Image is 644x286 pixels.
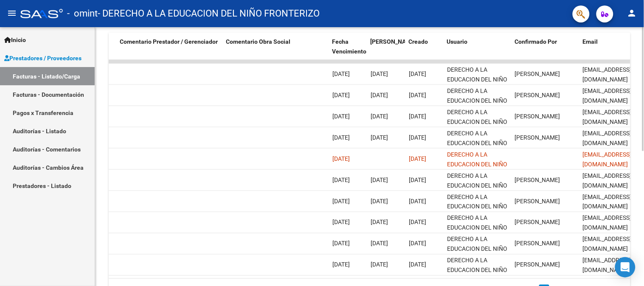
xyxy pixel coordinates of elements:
span: [DATE] [332,92,350,98]
span: [DATE] [332,261,350,268]
span: DERECHO A LA EDUCACION DEL NIÑO FRONTERIZO [447,193,507,220]
span: [DATE] [409,240,426,247]
span: Inicio [4,35,26,45]
span: [DATE] [371,198,388,205]
span: [DATE] [332,113,350,120]
span: [EMAIL_ADDRESS][DOMAIN_NAME] [583,109,632,125]
div: Open Intercom Messenger [615,257,636,278]
span: [PERSON_NAME] [515,240,560,247]
span: [EMAIL_ADDRESS][DOMAIN_NAME] [583,215,632,231]
span: Confirmado Por [515,38,557,45]
span: [PERSON_NAME] [515,113,560,120]
span: [EMAIL_ADDRESS][DOMAIN_NAME] [583,66,632,83]
datatable-header-cell: Usuario [443,33,511,70]
span: [DATE] [371,70,388,77]
span: [DATE] [332,219,350,226]
datatable-header-cell: Fecha Vencimiento [329,33,367,70]
span: [PERSON_NAME] [370,38,416,45]
mat-icon: menu [7,8,17,18]
datatable-header-cell: Comentario Obra Social [222,33,329,70]
span: [DATE] [409,177,426,183]
datatable-header-cell: Comentario Prestador / Gerenciador [116,33,222,70]
span: DERECHO A LA EDUCACION DEL NIÑO FRONTERIZO [447,257,507,283]
span: DERECHO A LA EDUCACION DEL NIÑO FRONTERIZO [447,236,507,262]
span: [DATE] [409,113,426,120]
span: [EMAIL_ADDRESS][DOMAIN_NAME] [583,172,632,189]
span: [DATE] [371,177,388,183]
span: DERECHO A LA EDUCACION DEL NIÑO FRONTERIZO [447,66,507,93]
span: [PERSON_NAME] [515,261,560,268]
span: [DATE] [332,240,350,247]
span: Fecha Vencimiento [332,38,366,55]
datatable-header-cell: Creado [405,33,443,70]
span: [EMAIL_ADDRESS][DOMAIN_NAME] [583,257,632,274]
span: [DATE] [371,240,388,247]
span: Usuario [447,38,467,45]
span: [EMAIL_ADDRESS][DOMAIN_NAME] [583,151,632,168]
span: [DATE] [371,219,388,226]
span: DERECHO A LA EDUCACION DEL NIÑO FRONTERIZO [447,151,507,177]
span: [DATE] [371,261,388,268]
span: [DATE] [409,92,426,98]
span: [PERSON_NAME] [515,198,560,205]
span: [EMAIL_ADDRESS][DOMAIN_NAME] [583,236,632,252]
span: DERECHO A LA EDUCACION DEL NIÑO FRONTERIZO [447,172,507,199]
span: [PERSON_NAME] [515,92,560,98]
span: Prestadores / Proveedores [4,53,82,63]
span: [DATE] [332,134,350,141]
span: [EMAIL_ADDRESS][DOMAIN_NAME] [583,130,632,146]
span: - DERECHO A LA EDUCACION DEL NIÑO FRONTERIZO [98,4,320,23]
span: [DATE] [409,155,426,162]
span: Comentario Prestador / Gerenciador [120,38,218,45]
span: [DATE] [409,261,426,268]
span: [PERSON_NAME] [515,70,560,77]
span: [PERSON_NAME] [515,177,560,183]
span: [DATE] [371,134,388,141]
span: DERECHO A LA EDUCACION DEL NIÑO FRONTERIZO [447,130,507,156]
span: [DATE] [371,113,388,120]
span: [PERSON_NAME] [515,134,560,141]
span: DERECHO A LA EDUCACION DEL NIÑO FRONTERIZO [447,109,507,135]
span: [EMAIL_ADDRESS][DOMAIN_NAME] [583,193,632,210]
span: [DATE] [409,70,426,77]
mat-icon: person [627,8,637,18]
span: [DATE] [409,134,426,141]
span: [DATE] [332,177,350,183]
span: [PERSON_NAME] [515,219,560,226]
span: [DATE] [332,70,350,77]
span: [DATE] [409,198,426,205]
span: DERECHO A LA EDUCACION DEL NIÑO FRONTERIZO [447,87,507,114]
span: [DATE] [409,219,426,226]
span: [DATE] [371,92,388,98]
span: - omint [67,4,98,23]
span: [DATE] [332,198,350,205]
span: Comentario Obra Social [226,38,290,45]
span: [EMAIL_ADDRESS][DOMAIN_NAME] [583,87,632,104]
span: Creado [408,38,428,45]
span: DERECHO A LA EDUCACION DEL NIÑO FRONTERIZO [447,215,507,241]
span: Email [582,38,598,45]
span: [DATE] [332,155,350,162]
datatable-header-cell: Confirmado Por [511,33,579,70]
datatable-header-cell: Fecha Confimado [367,33,405,70]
